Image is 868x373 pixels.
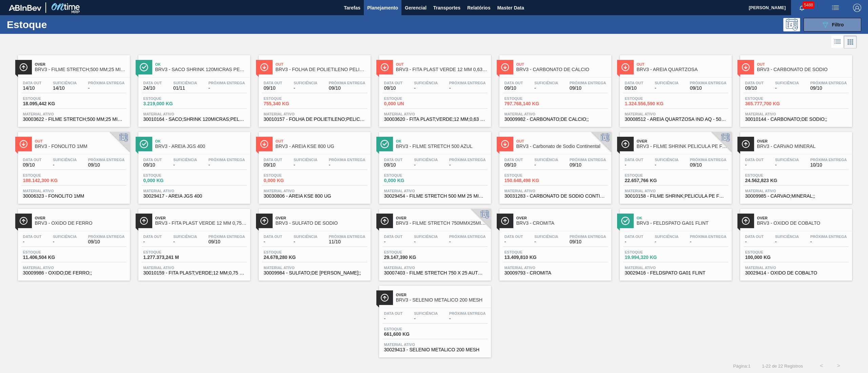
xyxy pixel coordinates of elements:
[621,217,630,225] img: Ícone
[745,158,764,162] span: Data out
[294,235,317,239] span: Suficiência
[13,127,133,204] a: ÍconeOutBRV3 - FONOLITO 1MMData out09/10Suficiência-Próxima Entrega09/10Estoque188.142,300 KGMate...
[655,239,678,244] span: -
[625,235,644,239] span: Data out
[133,127,254,204] a: ÍconeOkBRV3 - AREIA JGS 400Data out09/10Suficiência-Próxima Entrega-Estoque0,000 KGMaterial ativo...
[374,50,494,127] a: ÍconeOutBRV3 - FITA PLAST VERDE 12 MM 0,63 MM 2000 MData out09/10Suficiência-Próxima Entrega-Esto...
[745,194,847,199] span: 30009985 - CARVAO;MINERAL;;
[534,162,558,168] span: -
[264,81,282,85] span: Data out
[173,158,197,162] span: Suficiência
[690,162,727,168] span: 09/10
[516,216,608,220] span: Over
[505,239,523,244] span: -
[367,4,398,12] span: Planejamento
[775,158,799,162] span: Suficiência
[505,255,552,260] span: 13.409,810 KG
[831,4,840,12] img: userActions
[655,158,678,162] span: Suficiência
[467,4,490,12] span: Relatórios
[853,4,861,12] img: Logout
[396,144,488,149] span: BRV3 - FILME STRETCH 500 AZUL
[264,162,282,168] span: 09/10
[742,63,750,71] img: Ícone
[23,266,125,270] span: Material ativo
[534,158,558,162] span: Suficiência
[88,81,125,85] span: Próxima Entrega
[35,221,126,226] span: BRV3 - ÓXIDO DE FERRO
[637,67,728,72] span: BRV3 - AREIA QUARTZOSA
[655,162,678,168] span: -
[757,216,849,220] span: Over
[143,189,245,193] span: Material ativo
[505,96,552,101] span: Estoque
[53,162,77,168] span: -
[791,3,813,13] button: Notificações
[570,239,606,244] span: 09/10
[625,96,672,101] span: Estoque
[570,162,606,168] span: 09/10
[209,239,245,244] span: 09/10
[384,81,403,85] span: Data out
[745,86,764,91] span: 09/10
[745,117,847,122] span: 30010144 - CARBONATO;DE SODIO;;
[23,96,71,101] span: Estoque
[505,101,552,106] span: 797.768,140 KG
[23,81,42,85] span: Data out
[264,239,282,244] span: -
[745,112,847,116] span: Material ativo
[449,81,486,85] span: Próxima Entrega
[505,86,523,91] span: 09/10
[260,217,269,225] img: Ícone
[384,96,432,101] span: Estoque
[88,239,125,244] span: 09/10
[143,158,162,162] span: Data out
[414,86,438,91] span: -
[414,81,438,85] span: Suficiência
[494,50,615,127] a: ÍconeOutBRV3 - CARBONATO DE CÁLCIOData out09/10Suficiência-Próxima Entrega09/10Estoque797.768,140...
[505,173,552,177] span: Estoque
[745,255,793,260] span: 100,000 KG
[505,235,523,239] span: Data out
[505,81,523,85] span: Data out
[173,81,197,85] span: Suficiência
[810,158,847,162] span: Próxima Entrega
[745,266,847,270] span: Material ativo
[384,266,486,270] span: Material ativo
[505,112,606,116] span: Material ativo
[143,162,162,168] span: 09/10
[516,144,608,149] span: BRV3 - Carbonato de Sodio Continental
[810,162,847,168] span: 10/10
[742,140,750,148] img: Ícone
[143,112,245,116] span: Material ativo
[637,144,728,149] span: BRV3 - FILME SHRINK PELICULA PE FOLHA LARG 240
[329,158,366,162] span: Próxima Entrega
[143,173,191,177] span: Estoque
[516,139,608,143] span: Out
[173,86,197,91] span: 01/11
[140,140,148,148] img: Ícone
[621,140,630,148] img: Ícone
[380,140,389,148] img: Ícone
[433,4,460,12] span: Transportes
[775,239,799,244] span: -
[35,67,126,72] span: BRV3 - FILME STRETCH;500 MM;25 MICRA;;FILMESTRE
[254,50,374,127] a: ÍconeOutBRV3 - FOLHA DE POLIETILENO PELICULA POLIETILENData out09/10Suficiência-Próxima Entrega09...
[757,62,849,66] span: Out
[155,67,247,72] span: BRV3 - SACO SHRINK 120MICRAS PELICULA PE FOLHA
[625,173,672,177] span: Estoque
[264,266,366,270] span: Material ativo
[155,144,247,149] span: BRV3 - AREIA JGS 400
[23,112,125,116] span: Material ativo
[254,204,374,281] a: ÍconeOverBRV3 - SULFATO DE SODIOData out-Suficiência-Próxima Entrega11/10Estoque24.678,280 KGMate...
[742,217,750,225] img: Ícone
[745,173,793,177] span: Estoque
[88,162,125,168] span: 09/10
[534,86,558,91] span: -
[23,178,71,183] span: 188.142,300 KG
[19,217,28,225] img: Ícone
[690,86,727,91] span: 09/10
[501,63,509,71] img: Ícone
[534,81,558,85] span: Suficiência
[35,62,126,66] span: Over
